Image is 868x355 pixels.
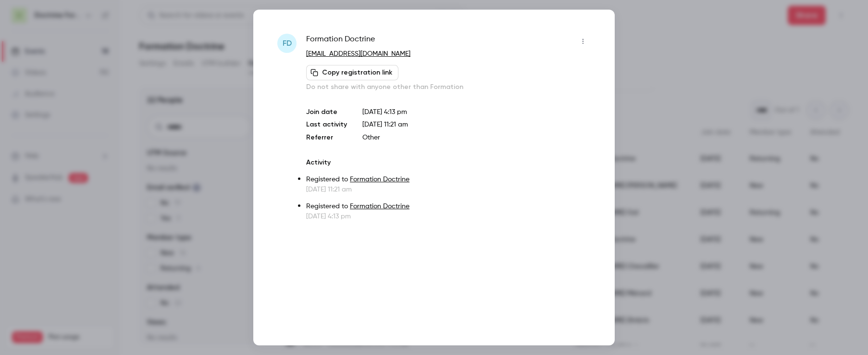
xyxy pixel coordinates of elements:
[306,107,347,117] p: Join date
[306,51,410,57] a: [EMAIL_ADDRESS][DOMAIN_NAME]
[283,38,292,49] span: FD
[306,202,591,212] p: Registered to
[362,133,591,142] p: Other
[306,212,591,221] p: [DATE] 4:13 pm
[306,65,398,80] button: Copy registration link
[362,121,408,128] span: [DATE] 11:21 am
[350,176,409,183] a: Formation Doctrine
[306,133,347,142] p: Referrer
[306,185,591,194] p: [DATE] 11:21 am
[350,203,409,210] a: Formation Doctrine
[306,175,591,185] p: Registered to
[306,158,591,167] p: Activity
[362,107,591,117] p: [DATE] 4:13 pm
[306,82,591,92] p: Do not share with anyone other than Formation
[306,120,347,130] p: Last activity
[306,34,375,49] span: Formation Doctrine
